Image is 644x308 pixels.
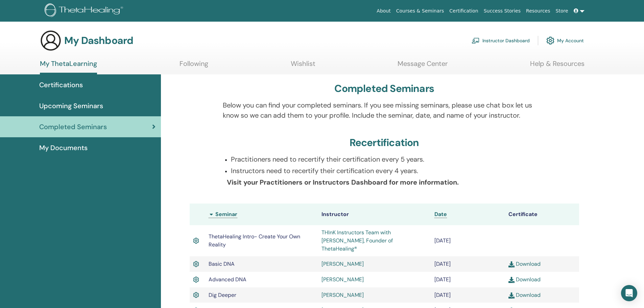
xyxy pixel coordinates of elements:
[231,154,546,164] p: Practitioners need to recertify their certification every 5 years.
[180,60,208,73] a: Following
[291,60,315,73] a: Wishlist
[40,30,62,51] img: generic-user-icon.jpg
[530,60,585,73] a: Help & Resources
[231,166,546,176] p: Instructors need to recertify their certification every 4 years.
[546,35,554,46] img: cog.svg
[508,261,515,267] img: download.svg
[45,3,125,19] img: logo.png
[472,33,530,48] a: Instructor Dashboard
[508,291,541,299] a: Download
[508,277,515,283] img: download.svg
[321,291,364,299] a: [PERSON_NAME]
[209,276,246,283] span: Advanced DNA
[321,229,393,252] a: THInK Instructors Team with [PERSON_NAME], Founder of ThetaHealing®
[553,5,571,17] a: Store
[334,82,434,95] h3: Completed Seminars
[321,276,364,283] a: [PERSON_NAME]
[40,60,97,74] a: My ThetaLearning
[546,33,584,48] a: My Account
[393,5,447,17] a: Courses & Seminars
[447,5,481,17] a: Certification
[374,5,393,17] a: About
[209,233,300,248] span: ThetaHealing Intro- Create Your Own Reality
[193,291,199,300] img: Active Certificate
[505,204,579,225] th: Certificate
[193,275,199,284] img: Active Certificate
[39,80,83,90] span: Certifications
[209,260,235,267] span: Basic DNA
[64,34,133,47] h3: My Dashboard
[321,260,364,267] a: [PERSON_NAME]
[523,5,553,17] a: Resources
[508,260,541,267] a: Download
[431,272,505,287] td: [DATE]
[398,60,448,73] a: Message Center
[431,256,505,272] td: [DATE]
[209,291,236,299] span: Dig Deeper
[481,5,523,17] a: Success Stories
[193,260,199,268] img: Active Certificate
[223,100,546,120] p: Below you can find your completed seminars. If you see missing seminars, please use chat box let ...
[318,204,431,225] th: Instructor
[39,143,88,153] span: My Documents
[621,285,637,301] div: Open Intercom Messenger
[472,38,480,44] img: chalkboard-teacher.svg
[434,211,447,218] a: Date
[227,178,459,187] b: Visit your Practitioners or Instructors Dashboard for more information.
[508,276,541,283] a: Download
[39,122,107,132] span: Completed Seminars
[39,101,103,111] span: Upcoming Seminars
[508,292,515,299] img: download.svg
[193,236,199,245] img: Active Certificate
[431,225,505,256] td: [DATE]
[350,137,419,149] h3: Recertification
[431,287,505,303] td: [DATE]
